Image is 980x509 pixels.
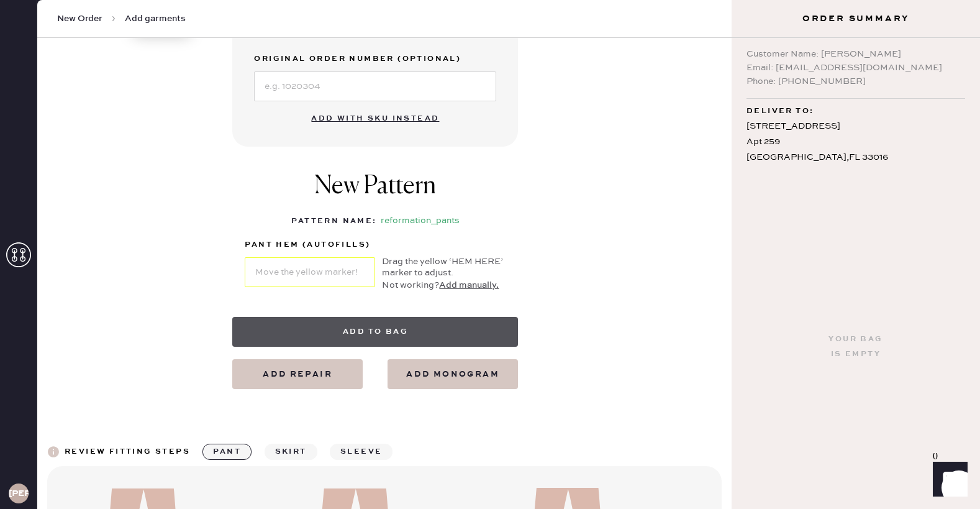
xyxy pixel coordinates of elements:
[232,359,363,389] button: Add repair
[125,12,186,25] span: Add garments
[746,104,814,119] span: Deliver to:
[314,172,436,214] h1: New Pattern
[65,444,190,459] div: Review fitting steps
[265,444,317,460] button: skirt
[202,444,252,460] button: pant
[732,12,980,25] h3: Order Summary
[746,47,965,61] div: Customer Name: [PERSON_NAME]
[381,214,460,229] div: reformation_pants
[245,257,375,287] input: Move the yellow marker!
[9,489,29,498] h3: [PERSON_NAME]
[388,359,518,389] button: add monogram
[382,256,506,278] div: Drag the yellow ‘HEM HERE’ marker to adjust.
[828,332,882,362] div: Your bag is empty
[921,453,974,507] iframe: Front Chat
[746,119,965,166] div: [STREET_ADDRESS] Apt 259 [GEOGRAPHIC_DATA] , FL 33016
[746,75,965,88] div: Phone: [PHONE_NUMBER]
[304,106,447,131] button: Add with SKU instead
[57,12,102,25] span: New Order
[746,61,965,75] div: Email: [EMAIL_ADDRESS][DOMAIN_NAME]
[291,214,376,229] div: Pattern Name :
[254,71,496,101] input: e.g. 1020304
[439,278,499,292] button: Add manually.
[232,317,518,347] button: Add to bag
[254,52,496,66] label: Original Order Number (Optional)
[245,237,375,252] label: pant hem (autofills)
[330,444,392,460] button: sleeve
[382,278,506,292] div: Not working?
